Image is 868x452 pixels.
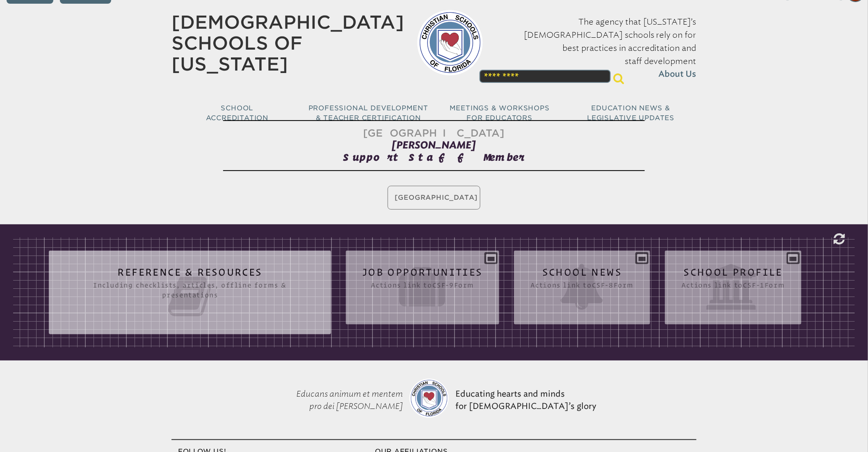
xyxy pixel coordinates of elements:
span: [PERSON_NAME] [392,139,476,151]
span: Support Staff Member [343,151,525,163]
a: [DEMOGRAPHIC_DATA] Schools of [US_STATE] [171,11,404,75]
h2: School Profile [681,267,785,310]
p: Educating hearts and minds for [DEMOGRAPHIC_DATA]’s glory [452,367,600,433]
h2: Reference & Resources [65,267,315,320]
p: Educans animum et mentem pro dei [PERSON_NAME] [268,367,406,433]
span: About Us [659,68,697,81]
img: csf-logo-web-colors.png [417,10,483,75]
h2: School News [530,267,634,310]
p: The agency that [US_STATE]’s [DEMOGRAPHIC_DATA] schools rely on for best practices in accreditati... [496,15,697,81]
span: Professional Development & Teacher Certification [308,104,428,122]
span: School Accreditation [206,104,268,122]
span: Education News & Legislative Updates [587,104,674,122]
img: csf-logo-web-colors.png [409,379,449,418]
h2: Job Opportunities [362,267,483,310]
span: Meetings & Workshops for Educators [450,104,550,122]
